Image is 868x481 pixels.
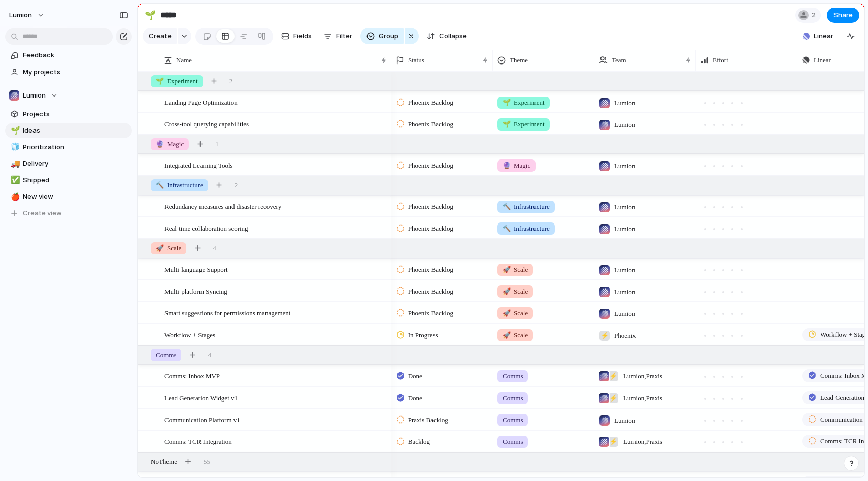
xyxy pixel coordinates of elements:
span: Magic [156,139,184,149]
span: New view [23,191,128,202]
button: 🌱 [9,125,19,136]
button: Create [143,28,177,44]
span: 🚀 [503,331,511,339]
button: Share [827,8,859,23]
span: Prioritization [23,142,128,152]
span: Phoenix Backlog [408,161,453,171]
span: Group [379,31,398,41]
span: Lumion [614,224,635,234]
button: Fields [277,28,316,44]
span: 4 [213,243,216,253]
button: Filter [320,28,356,44]
button: 🧊 [9,142,19,152]
a: My projects [5,65,132,80]
span: Lumion [614,265,635,275]
span: Infrastructure [156,180,203,190]
div: ⚡ [599,331,610,341]
span: Lumion [614,309,635,319]
a: Projects [5,107,132,122]
span: Multi-platform Syncing [164,285,227,297]
span: No Theme [151,457,177,467]
span: 🌱 [503,120,511,128]
button: ✅ [9,175,19,185]
span: Scale [503,308,528,318]
span: Fields [293,31,312,41]
span: Integrated Learning Tools [164,159,233,171]
span: 🚀 [503,309,511,317]
span: Team [612,55,626,66]
span: Feedback [23,50,128,60]
span: Redundancy measures and disaster recovery [164,200,281,212]
span: Lumion [614,287,635,297]
span: Phoenix Backlog [408,286,453,297]
button: 🚚 [9,158,19,169]
span: Done [408,393,422,403]
span: Done [408,371,422,381]
span: 🚀 [503,287,511,295]
span: Infrastructure [503,223,550,234]
div: ⚡ [608,437,618,447]
div: 🚚 [11,158,18,170]
span: 1 [215,139,219,149]
span: Comms [156,350,176,360]
div: 🧊 [11,141,18,153]
span: Phoenix Backlog [408,202,453,212]
span: Comms: Inbox MVP [164,370,220,381]
a: Feedback [5,48,132,63]
span: Scale [503,265,528,275]
span: Lumion [23,90,46,101]
span: Lumion , Praxis [623,393,662,403]
span: Linear [814,55,831,66]
div: 🧊Prioritization [5,140,132,155]
div: ✅Shipped [5,173,132,188]
a: 🚚Delivery [5,156,132,171]
span: Real-time collaboration scoring [164,222,248,234]
span: 🌱 [503,99,511,106]
span: Phoenix Backlog [408,308,453,318]
span: Scale [156,243,181,253]
span: Filter [336,31,352,41]
span: Lumion [614,120,635,130]
span: Experiment [503,98,545,108]
span: Communication Platform v1 [164,413,240,425]
span: Create view [23,208,62,218]
span: Comms [503,371,523,381]
span: Shipped [23,175,128,185]
span: Lumion , Praxis [623,371,662,381]
span: Lumion [9,10,32,20]
button: Group [360,28,404,44]
span: Create [149,31,172,41]
span: Comms [503,415,523,425]
div: 🌱 [145,8,156,22]
a: 🍎New view [5,189,132,204]
span: Phoenix Backlog [408,265,453,275]
span: Praxis Backlog [408,415,448,425]
span: My projects [23,67,128,77]
span: Phoenix Backlog [408,223,453,234]
span: Name [176,55,192,66]
span: 🚀 [503,266,511,273]
span: 2 [812,10,819,20]
span: 🚀 [156,244,164,252]
span: 🔨 [156,181,164,189]
span: Status [408,55,424,66]
span: Cross-tool querying capabilities [164,118,249,130]
span: Phoenix Backlog [408,98,453,108]
div: 🍎 [11,191,18,203]
span: Experiment [156,76,198,86]
span: Effort [713,55,728,66]
span: Scale [503,330,528,340]
span: Theme [510,55,528,66]
div: ⚡ [608,393,618,403]
button: Linear [798,28,838,44]
a: 🌱Ideas [5,123,132,138]
span: 🔨 [503,225,511,232]
span: Lumion [614,202,635,212]
span: Lumion [614,415,635,426]
span: Magic [503,161,530,171]
span: Delivery [23,158,128,169]
span: 4 [208,350,211,360]
span: Phoenix [614,331,636,341]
